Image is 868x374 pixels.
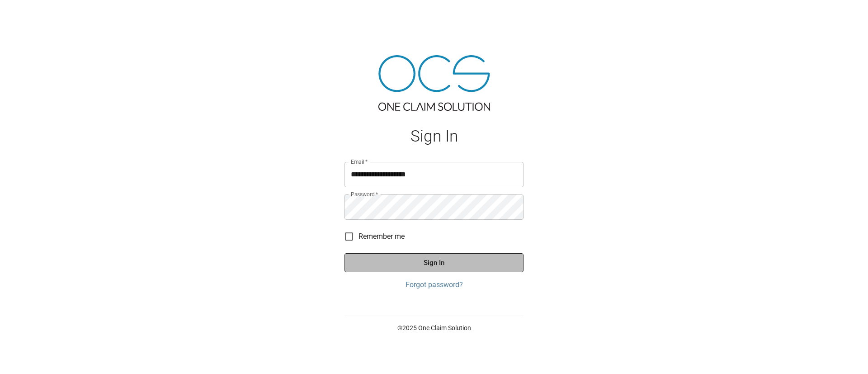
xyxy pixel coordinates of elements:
[344,323,524,332] p: © 2025 One Claim Solution
[344,279,524,290] a: Forgot password?
[344,253,524,272] button: Sign In
[378,55,490,111] img: ocs-logo-tra.png
[11,5,47,24] img: ocs-logo-white-transparent.png
[351,158,368,166] label: Email
[359,231,405,242] span: Remember me
[344,127,524,146] h1: Sign In
[351,190,378,198] label: Password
